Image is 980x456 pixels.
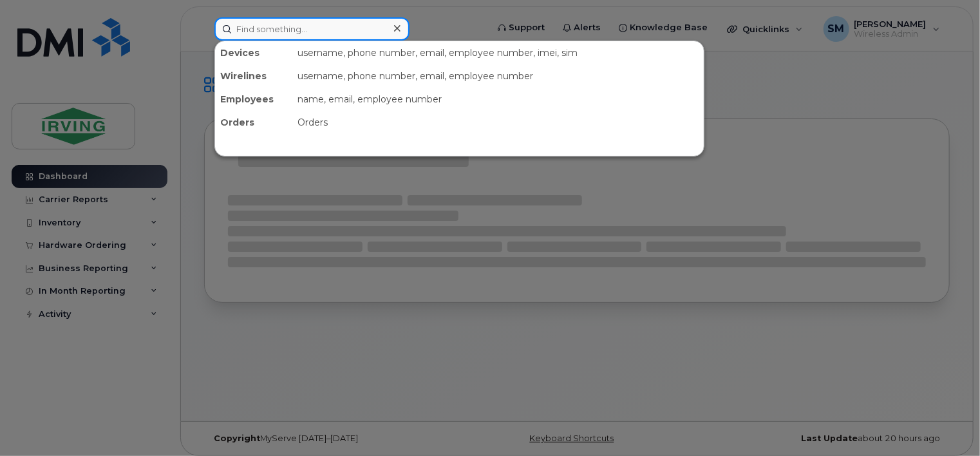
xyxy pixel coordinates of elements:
[292,41,704,64] div: username, phone number, email, employee number, imei, sim
[292,88,704,111] div: name, email, employee number
[292,64,704,88] div: username, phone number, email, employee number
[215,111,292,134] div: Orders
[215,64,292,88] div: Wirelines
[215,41,292,64] div: Devices
[215,88,292,111] div: Employees
[292,111,704,134] div: Orders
